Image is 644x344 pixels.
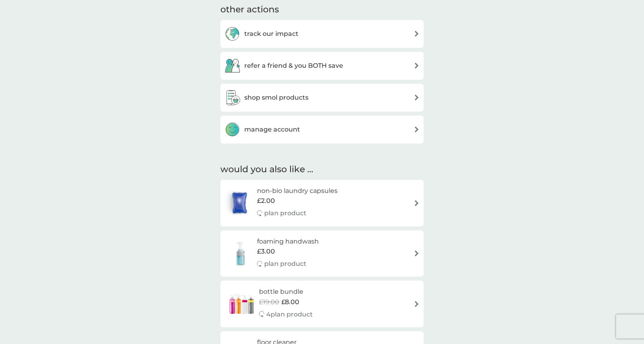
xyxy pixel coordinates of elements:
p: plan product [264,259,306,269]
img: arrow right [414,94,420,100]
h6: non-bio laundry capsules [257,186,338,196]
span: £3.00 [257,246,275,257]
span: £2.00 [257,196,275,206]
p: plan product [264,208,306,218]
img: arrow right [414,250,420,256]
h3: shop smol products [244,92,308,103]
img: arrow right [414,63,420,69]
h3: refer a friend & you BOTH save [244,61,343,71]
img: bottle bundle [224,290,259,318]
h3: manage account [244,124,300,135]
h3: track our impact [244,29,298,39]
h2: would you also like ... [220,163,424,176]
img: non-bio laundry capsules [224,189,255,217]
img: foaming handwash [224,240,257,267]
h6: bottle bundle [259,287,313,297]
img: arrow right [414,301,420,307]
h3: other actions [220,4,279,16]
img: arrow right [414,126,420,132]
span: £19.00 [259,297,279,307]
img: arrow right [414,31,420,37]
span: £8.00 [281,297,299,307]
img: arrow right [414,200,420,206]
h6: foaming handwash [257,236,319,247]
p: 4 plan product [266,309,313,320]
